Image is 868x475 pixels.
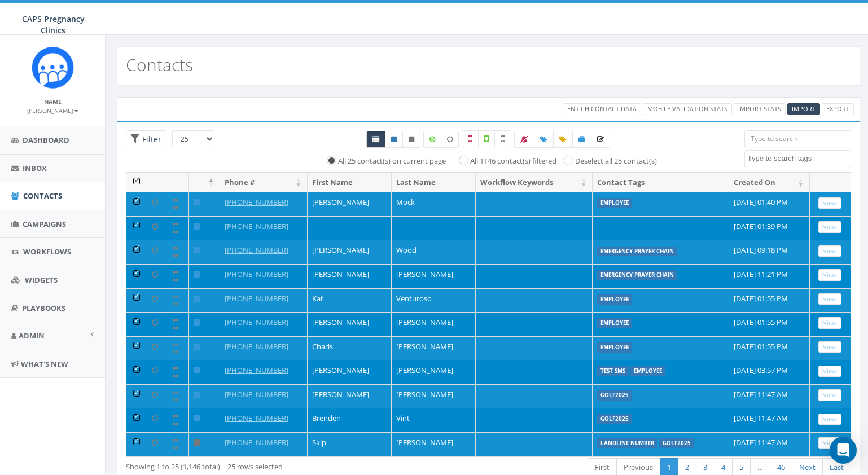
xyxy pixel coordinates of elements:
span: Dashboard [23,135,69,145]
label: Data Enriched [423,131,441,148]
label: employee [597,318,632,328]
div: Showing 1 to 25 (1,146 total) [126,457,418,472]
a: Active [385,131,403,148]
label: employee [630,366,665,376]
td: [PERSON_NAME] [308,360,392,384]
textarea: Search [748,153,851,164]
input: Type to search [744,130,851,147]
span: Advance Filter [126,130,166,148]
a: View [818,269,841,281]
td: [PERSON_NAME] [308,384,392,408]
a: [PHONE_NUMBER] [225,389,288,399]
span: Playbooks [22,303,65,313]
span: Admin [19,331,45,341]
th: Contact Tags [593,173,729,192]
label: employee [597,342,632,353]
label: All 25 contact(s) on current page [338,156,446,167]
a: View [818,293,841,305]
td: [DATE] 01:55 PM [729,336,810,360]
a: View [818,341,841,353]
td: Wood [392,240,476,264]
span: Widgets [25,275,58,285]
label: landline number [597,438,657,448]
span: Enrich the Selected Data [597,134,604,144]
small: Name [44,98,62,105]
td: [PERSON_NAME] [392,312,476,336]
a: View [818,414,841,425]
td: [PERSON_NAME] [392,384,476,408]
label: Deselect all 25 contact(s) [575,156,657,167]
label: employee [597,294,632,305]
span: Update Tags [559,134,567,144]
img: Rally_Corp_Icon_1.png [32,46,74,89]
a: View [818,245,841,257]
label: employee [597,198,632,208]
a: [PHONE_NUMBER] [225,293,288,304]
td: [DATE] 01:39 PM [729,216,810,240]
label: All 1146 contact(s) filtered [470,156,556,167]
a: View [818,389,841,401]
a: Mobile Validation Stats [643,103,732,115]
label: Emergency Prayer Chain [597,247,677,257]
span: Workflows [23,247,71,257]
a: View [818,437,841,449]
td: Brenden [308,408,392,432]
td: Kat [308,288,392,313]
td: [DATE] 11:47 AM [729,408,810,432]
span: Bulk Opt Out [520,134,528,144]
td: [DATE] 09:18 PM [729,240,810,264]
td: [PERSON_NAME] [308,264,392,288]
a: [PHONE_NUMBER] [225,341,288,351]
td: [DATE] 01:40 PM [729,192,810,216]
td: [DATE] 01:55 PM [729,288,810,313]
td: Skip [308,432,392,456]
h2: Contacts [126,55,193,74]
td: Vint [392,408,476,432]
a: Import Stats [734,103,786,115]
td: [PERSON_NAME] [308,312,392,336]
div: Open Intercom Messenger [830,437,857,464]
a: [PHONE_NUMBER] [225,317,288,327]
td: [DATE] 11:47 AM [729,384,810,408]
label: Golf2025 [597,390,632,401]
a: [PHONE_NUMBER] [225,245,288,255]
label: Test SMS [597,366,629,376]
label: Not Validated [494,130,511,148]
span: CAPS Pregnancy Clinics [22,14,85,36]
a: View [818,197,841,209]
td: [PERSON_NAME] [308,240,392,264]
a: [PERSON_NAME] [27,105,78,115]
span: Campaigns [23,219,66,229]
td: [PERSON_NAME] [308,192,392,216]
label: Data not Enriched [441,131,459,148]
a: Import [787,103,820,115]
a: View [818,366,841,377]
td: [PERSON_NAME] [392,360,476,384]
a: Export [822,103,854,115]
span: CSV files only [792,104,816,113]
td: [PERSON_NAME] [392,432,476,456]
th: First Name [308,173,392,192]
label: Golf2025 [659,438,694,448]
td: [DATE] 01:55 PM [729,312,810,336]
label: Validated [478,130,495,148]
span: What's New [21,359,68,369]
i: This phone number is subscribed and will receive texts. [391,136,397,143]
span: Filter [139,134,161,144]
td: Mock [392,192,476,216]
span: Import [792,104,816,113]
td: [PERSON_NAME] [392,336,476,360]
span: 25 rows selected [227,461,283,472]
a: View [818,221,841,233]
span: Enrich Contact Data [567,104,637,113]
td: Charis [308,336,392,360]
a: [PHONE_NUMBER] [225,413,288,423]
td: [DATE] 11:21 PM [729,264,810,288]
label: Golf2025 [597,414,632,424]
td: [DATE] 11:47 AM [729,432,810,456]
span: Add Tags [540,134,547,144]
th: Workflow Keywords: activate to sort column ascending [476,173,593,192]
a: [PHONE_NUMBER] [225,437,288,447]
i: This phone number is unsubscribed and has opted-out of all texts. [409,136,414,143]
span: Add Contacts to Campaign [578,134,585,144]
